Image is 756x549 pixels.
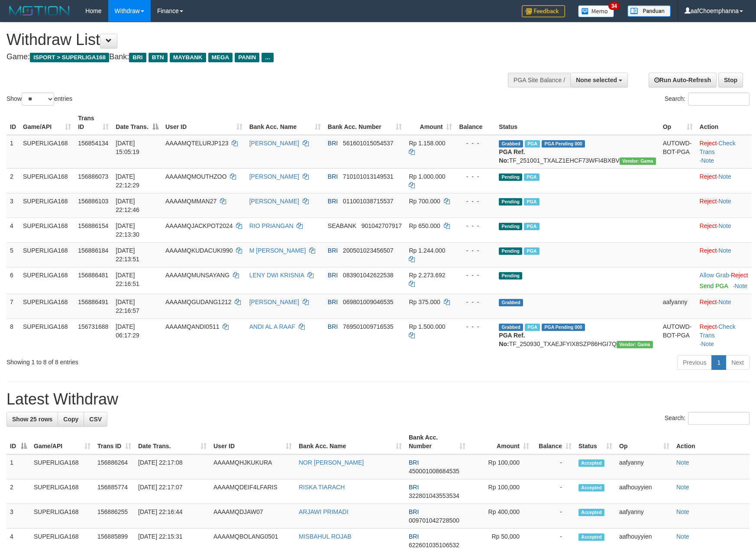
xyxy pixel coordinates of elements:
[6,430,30,454] th: ID: activate to sort column descending
[676,508,689,515] a: Note
[262,53,273,62] span: ...
[469,430,533,454] th: Amount: activate to sort column ascending
[362,222,402,229] span: Copy 901042707917 to clipboard
[533,454,575,479] td: -
[700,323,736,339] a: Check Trans
[94,504,135,529] td: 156886255
[459,197,492,205] div: - - -
[409,272,445,279] span: Rp 2.273.692
[405,430,469,454] th: Bank Acc. Number: activate to sort column ascending
[235,53,259,62] span: PANIN
[116,247,139,263] span: [DATE] 22:13:51
[249,198,299,205] a: [PERSON_NAME]
[696,267,752,294] td: ·
[63,416,78,423] span: Copy
[495,135,659,169] td: TF_251001_TXALZ1EHCF73WFI4BXBV
[700,272,731,279] span: ·
[78,323,108,330] span: 156731688
[210,430,295,454] th: User ID: activate to sort column ascending
[696,193,752,218] td: ·
[6,93,72,106] label: Show entries
[700,198,717,205] a: Reject
[409,459,419,466] span: BRI
[208,53,233,62] span: MEGA
[499,272,522,279] span: Pending
[328,140,338,147] span: BRI
[469,504,533,529] td: Rp 400,000
[620,157,656,165] span: Vendor URL: https://trx31.1velocity.biz
[409,492,459,499] span: Copy 322801043553534 to clipboard
[299,459,364,466] a: NOR [PERSON_NAME]
[165,247,233,254] span: AAAAMQKUDACUKI990
[19,218,74,242] td: SUPERLIGA168
[6,479,30,504] td: 2
[495,110,659,135] th: Status
[249,140,299,147] a: [PERSON_NAME]
[696,110,752,135] th: Action
[78,173,108,180] span: 156886073
[499,223,522,230] span: Pending
[524,198,539,205] span: Marked by aafromsomean
[6,294,19,318] td: 7
[459,271,492,279] div: - - -
[295,430,405,454] th: Bank Acc. Name: activate to sort column ascending
[162,110,246,135] th: User ID: activate to sort column ascending
[533,430,575,454] th: Balance: activate to sort column ascending
[616,504,673,529] td: aafyanny
[6,267,19,294] td: 6
[249,323,295,330] a: ANDI AL A RAAF
[343,299,394,305] span: Copy 069801009046535 to clipboard
[343,323,394,330] span: Copy 769501009716535 to clipboard
[616,479,673,504] td: aafhouyyien
[78,198,108,205] span: 156886103
[249,247,306,254] a: M [PERSON_NAME]
[499,198,522,205] span: Pending
[700,323,717,330] a: Reject
[409,542,459,549] span: Copy 622601035106532 to clipboard
[135,479,210,504] td: [DATE] 22:17:07
[22,93,54,106] select: Showentries
[735,283,748,289] a: Note
[249,173,299,180] a: [PERSON_NAME]
[30,454,94,479] td: SUPERLIGA168
[718,73,743,87] a: Stop
[665,93,750,106] label: Search:
[499,324,523,331] span: Grabbed
[165,272,229,279] span: AAAAMQMUNSAYANG
[718,247,731,254] a: Note
[459,246,492,255] div: - - -
[210,479,295,504] td: AAAAMQDEIF4LFARIS
[135,504,210,529] td: [DATE] 22:16:44
[165,222,233,229] span: AAAAMQJACKPOT2024
[19,110,74,135] th: Game/API: activate to sort column ascending
[116,140,139,155] span: [DATE] 15:05:19
[78,299,108,305] span: 156886491
[165,323,220,330] span: AAAAMQANDI0511
[459,322,492,331] div: - - -
[94,454,135,479] td: 156886264
[409,247,445,254] span: Rp 1.244.000
[700,222,717,229] a: Reject
[116,299,139,314] span: [DATE] 22:16:57
[328,323,338,330] span: BRI
[731,272,748,279] a: Reject
[700,272,729,279] a: Allow Grab
[249,272,304,279] a: LENY DWI KRISNIA
[249,222,294,229] a: RIO PRIANGAN
[409,517,459,524] span: Copy 009701042728500 to clipboard
[78,272,108,279] span: 156886481
[58,412,84,427] a: Copy
[659,110,696,135] th: Op: activate to sort column ascending
[459,298,492,306] div: - - -
[116,198,139,213] span: [DATE] 22:12:46
[112,110,162,135] th: Date Trans.: activate to sort column descending
[700,299,717,305] a: Reject
[343,272,394,279] span: Copy 083901042622538 to clipboard
[696,294,752,318] td: ·
[696,135,752,169] td: · ·
[469,454,533,479] td: Rp 100,000
[6,53,495,61] h4: Game: Bank:
[6,454,30,479] td: 1
[524,223,539,230] span: Marked by aafromsomean
[409,299,440,305] span: Rp 375.000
